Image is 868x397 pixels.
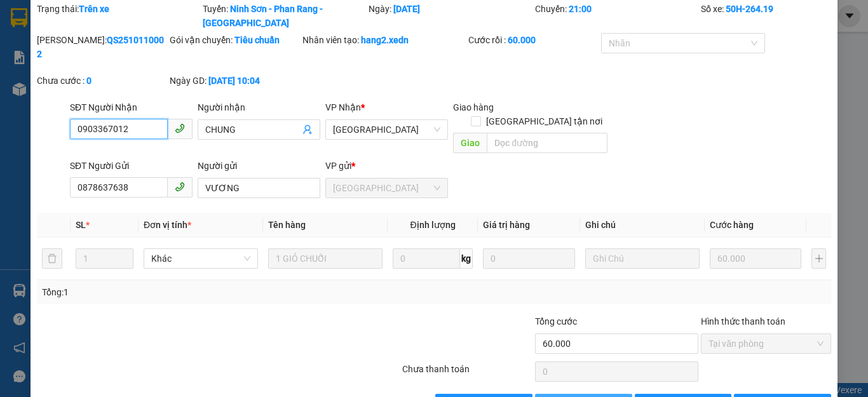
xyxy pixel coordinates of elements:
b: Trên xe [79,4,109,14]
span: Đơn vị tính [144,220,191,230]
span: Sài Gòn [333,120,440,139]
b: [DATE] 10:04 [208,76,260,86]
div: SĐT Người Nhận [70,100,193,114]
div: Cước rồi : [468,33,599,47]
span: Định lượng [410,220,455,230]
button: delete [42,248,62,269]
b: [DOMAIN_NAME] [107,48,175,58]
b: Gửi khách hàng [78,18,126,78]
span: phone [175,123,185,133]
span: phone [175,182,185,192]
input: Ghi Chú [585,248,700,269]
span: VP Nhận [325,102,361,112]
th: Ghi chú [580,213,705,238]
b: [DATE] [393,4,420,14]
input: Dọc đường [487,133,607,153]
b: 50H-264.19 [726,4,773,14]
div: Gói vận chuyển: [170,33,300,47]
span: Khác [151,249,250,268]
div: Người nhận [198,100,320,114]
span: [GEOGRAPHIC_DATA] tận nơi [481,114,607,128]
div: Người gửi [198,159,320,173]
div: Trạng thái: [36,2,201,30]
label: Hình thức thanh toán [701,316,785,326]
span: Cước hàng [710,220,754,230]
b: 60.000 [508,35,536,45]
span: Giá trị hàng [483,220,530,230]
div: Ngày: [367,2,533,30]
span: Quảng Sơn [333,178,440,198]
input: 0 [710,248,801,269]
input: 0 [483,248,574,269]
input: VD: Bàn, Ghế [268,248,383,269]
div: Tổng: 1 [42,285,336,299]
b: Xe Đăng Nhân [16,82,56,142]
div: Chưa cước : [37,74,167,88]
div: Tuyến: [201,2,367,30]
div: Chưa thanh toán [401,362,534,384]
b: hang2.xedn [361,35,409,45]
b: Tiêu chuẩn [234,35,280,45]
b: 21:00 [569,4,592,14]
b: Ninh Sơn - Phan Rang - [GEOGRAPHIC_DATA] [203,4,323,28]
span: Giao [453,133,487,153]
span: Tên hàng [268,220,306,230]
li: (c) 2017 [107,60,175,76]
div: SĐT Người Gửi [70,159,193,173]
b: 0 [86,76,92,86]
div: Chuyến: [534,2,700,30]
img: logo.jpg [138,16,168,46]
div: VP gửi [325,159,448,173]
div: Số xe: [700,2,832,30]
span: Tại văn phòng [709,334,824,353]
button: plus [811,248,826,269]
span: Tổng cước [535,316,577,326]
div: Ngày GD: [170,74,300,88]
div: Nhân viên tạo: [302,33,466,47]
span: Giao hàng [453,102,494,112]
span: kg [460,248,473,269]
span: SL [76,220,86,230]
div: [PERSON_NAME]: [37,33,167,61]
span: user-add [302,124,313,135]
